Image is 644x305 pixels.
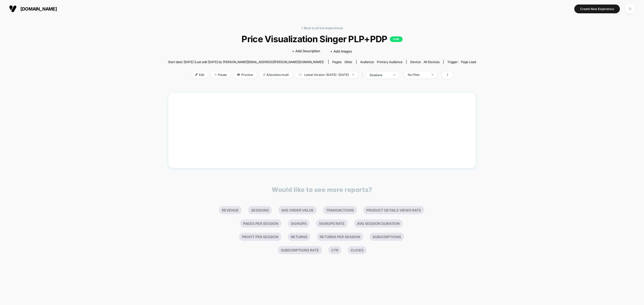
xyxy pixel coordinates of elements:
img: Visually logo [9,5,17,13]
img: end [393,74,395,75]
div: D [625,4,635,14]
span: Edit [191,71,208,78]
span: Preview [233,71,257,78]
p: Would like to see more reports? [272,186,372,193]
img: edit [195,73,198,76]
li: Signups Rate [316,219,348,228]
span: [DOMAIN_NAME] [20,6,57,12]
button: Create New Experience [574,5,620,13]
img: end [352,74,354,75]
li: Signups [288,219,310,228]
li: Revenue [219,206,242,214]
img: calendar [299,73,302,76]
li: Avg Order Value [278,206,317,214]
span: + Add Images [330,49,352,53]
div: Trigger: [447,60,476,64]
span: Device: [406,60,443,64]
span: Start date: [DATE] (Last edit [DATE] by [PERSON_NAME][EMAIL_ADDRESS][PERSON_NAME][DOMAIN_NAME]) [168,60,324,64]
li: Avg Session Duration [354,219,403,228]
li: Profit Per Session [239,233,281,241]
div: No Filter [408,73,428,77]
span: Page Load [461,60,476,64]
img: end [214,73,217,76]
div: Audience: [360,60,403,64]
li: Product Details Views Rate [363,206,424,214]
li: Returns Per Session [317,233,363,241]
li: Subscriptions [370,233,404,241]
li: Sessions [248,206,272,214]
span: Price Visualization Singer PLP+PDP [183,34,460,44]
span: Pause [211,71,231,78]
div: Pages: [332,60,352,64]
span: Allocation: multi [259,71,293,78]
li: Subscriptions Rate [278,246,322,254]
span: Latest Version: [DATE] - [DATE] [295,71,358,78]
button: [DOMAIN_NAME] [8,5,58,13]
li: Ctr [328,246,341,254]
li: Pages Per Session [240,219,281,228]
a: < Back to all live experiences [301,26,343,30]
div: sessions [370,73,390,77]
p: LIVE [390,36,403,42]
span: + Add Description [292,49,320,54]
button: D [624,4,636,14]
li: Clicks [348,246,367,254]
span: | [360,71,366,79]
li: Transactions [323,206,357,214]
img: end [432,74,433,75]
li: Returns [288,233,310,241]
span: all devices [424,60,439,64]
span: Primary Audience [377,60,403,64]
span: other [344,60,352,64]
img: rebalance [263,73,265,76]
